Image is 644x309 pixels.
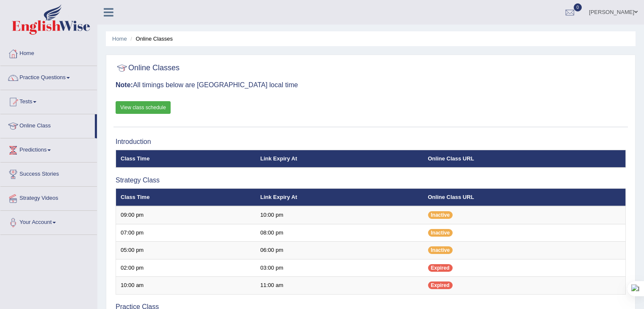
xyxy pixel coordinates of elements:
[423,188,626,206] th: Online Class URL
[116,224,256,242] td: 07:00 pm
[116,206,256,224] td: 09:00 pm
[256,150,423,168] th: Link Expiry At
[256,188,423,206] th: Link Expiry At
[116,277,256,295] td: 10:00 am
[428,229,453,237] span: Inactive
[0,138,97,160] a: Predictions
[428,281,453,289] span: Expired
[0,114,95,135] a: Online Class
[128,35,173,43] li: Online Classes
[116,242,256,259] td: 05:00 pm
[256,259,423,277] td: 03:00 pm
[256,224,423,242] td: 08:00 pm
[112,36,127,42] a: Home
[116,138,626,146] h3: Introduction
[116,81,133,88] b: Note:
[428,264,453,272] span: Expired
[256,242,423,259] td: 06:00 pm
[0,163,97,184] a: Success Stories
[116,177,626,184] h3: Strategy Class
[423,150,626,168] th: Online Class URL
[116,259,256,277] td: 02:00 pm
[116,81,626,89] h3: All timings below are [GEOGRAPHIC_DATA] local time
[0,211,97,232] a: Your Account
[116,62,180,74] h2: Online Classes
[256,206,423,224] td: 10:00 pm
[428,211,453,219] span: Inactive
[256,277,423,295] td: 11:00 am
[574,3,582,11] span: 0
[116,150,256,168] th: Class Time
[0,66,97,87] a: Practice Questions
[0,90,97,111] a: Tests
[0,187,97,208] a: Strategy Videos
[116,101,171,114] a: View class schedule
[428,246,453,254] span: Inactive
[0,42,97,63] a: Home
[116,188,256,206] th: Class Time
